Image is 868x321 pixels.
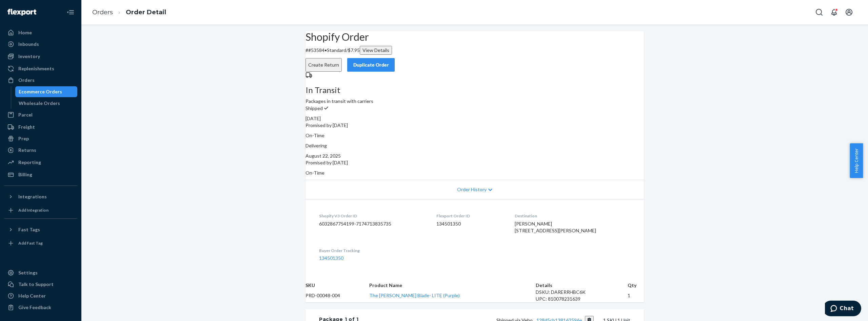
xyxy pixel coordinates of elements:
[18,171,32,178] div: Billing
[347,58,395,72] button: Duplicate Order
[4,39,77,50] a: Inbounds
[536,289,628,296] div: DSKU: DARERRHBC6K
[319,248,426,253] dt: Buyer Order Tracking
[18,124,35,130] div: Freight
[305,86,644,94] h3: In Transit
[18,147,36,154] div: Returns
[362,47,389,54] div: View Details
[457,186,487,193] span: Order History
[18,226,40,233] div: Fast Tags
[369,292,460,298] a: The [PERSON_NAME] Blade- LITE (Purple)
[4,205,77,216] a: Add Integration
[4,27,77,38] a: Home
[4,51,77,62] a: Inventory
[436,213,504,219] dt: Flexport Order ID
[4,191,77,202] button: Integrations
[18,29,32,36] div: Home
[4,279,77,290] button: Talk to Support
[305,86,644,105] div: Packages in transit with carriers
[305,105,644,112] p: Shipped
[18,111,33,118] div: Parcel
[515,213,630,219] dt: Destination
[842,5,856,19] button: Open account menu
[515,221,596,233] span: [PERSON_NAME] [STREET_ADDRESS][PERSON_NAME]
[319,213,426,219] dt: Shopify V3 Order ID
[369,282,536,289] th: Product Name
[436,220,504,227] dd: 134501350
[18,159,41,166] div: Reporting
[18,193,47,200] div: Integrations
[4,302,77,313] button: Give Feedback
[19,88,62,95] div: Ecommerce Orders
[324,47,327,53] span: •
[64,5,77,19] button: Close Navigation
[305,142,644,149] p: Delivering
[4,133,77,144] a: Prep
[15,86,78,97] a: Ecommerce Orders
[536,282,628,289] th: Details
[4,157,77,168] a: Reporting
[18,207,48,213] div: Add Integration
[305,282,369,289] th: SKU
[18,292,46,299] div: Help Center
[18,304,51,311] div: Give Feedback
[327,47,346,53] span: Standard
[18,281,54,288] div: Talk to Support
[360,46,392,55] button: View Details
[628,289,644,302] td: 1
[827,5,841,19] button: Open notifications
[305,58,342,72] button: Create Return
[536,296,628,302] div: UPC: 810078231639
[4,63,77,74] a: Replenishments
[4,238,77,249] a: Add Fast Tag
[305,115,644,122] div: [DATE]
[825,301,861,318] iframe: Opens a widget where you can chat to one of our agents
[126,8,166,16] a: Order Detail
[18,53,40,60] div: Inventory
[18,65,54,72] div: Replenishments
[4,75,77,86] a: Orders
[4,109,77,120] a: Parcel
[850,143,863,178] button: Help Center
[15,98,78,109] a: Wholesale Orders
[4,169,77,180] a: Billing
[92,8,113,16] a: Orders
[319,255,343,261] a: 134501350
[87,2,172,22] ol: breadcrumbs
[305,31,644,42] h2: Shopify Order
[319,220,426,227] dd: 6032867754199-7174713835735
[7,9,36,16] img: Flexport logo
[18,240,43,246] div: Add Fast Tag
[305,153,644,159] div: August 22, 2025
[305,170,644,176] p: On-Time
[19,100,60,107] div: Wholesale Orders
[4,145,77,156] a: Returns
[18,77,35,84] div: Orders
[4,267,77,278] a: Settings
[305,159,644,166] p: Promised by [DATE]
[4,290,77,301] a: Help Center
[305,132,644,139] p: On-Time
[18,41,39,48] div: Inbounds
[628,282,644,289] th: Qty
[18,269,38,276] div: Settings
[305,46,644,55] p: # #53584 / $7.95
[4,224,77,235] button: Fast Tags
[4,122,77,132] a: Freight
[812,5,826,19] button: Open Search Box
[18,135,29,142] div: Prep
[305,122,644,129] p: Promised by [DATE]
[305,289,369,302] td: PRD-00048-004
[353,61,389,68] div: Duplicate Order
